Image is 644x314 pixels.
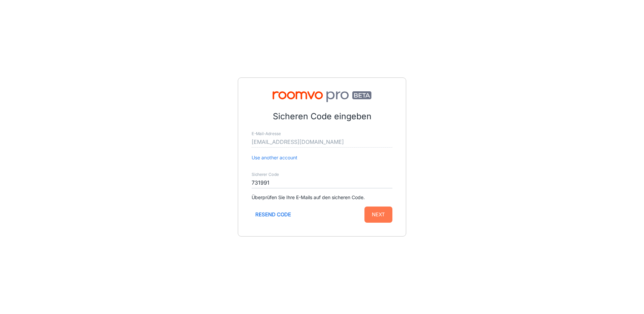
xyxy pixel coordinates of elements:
[364,207,392,223] button: Next
[252,194,392,201] p: Überprüfen Sie Ihre E-Mails auf den sicheren Code.
[252,131,281,136] label: E-Mail-Adresse
[252,207,295,223] button: Resend code
[252,91,392,102] img: Roomvo PRO Beta
[252,178,392,188] input: Enter secure code
[252,171,279,177] label: Sicherer Code
[252,137,392,148] input: myname@example.com
[252,110,392,123] p: Sicheren Code eingeben
[252,154,297,161] button: Use another account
